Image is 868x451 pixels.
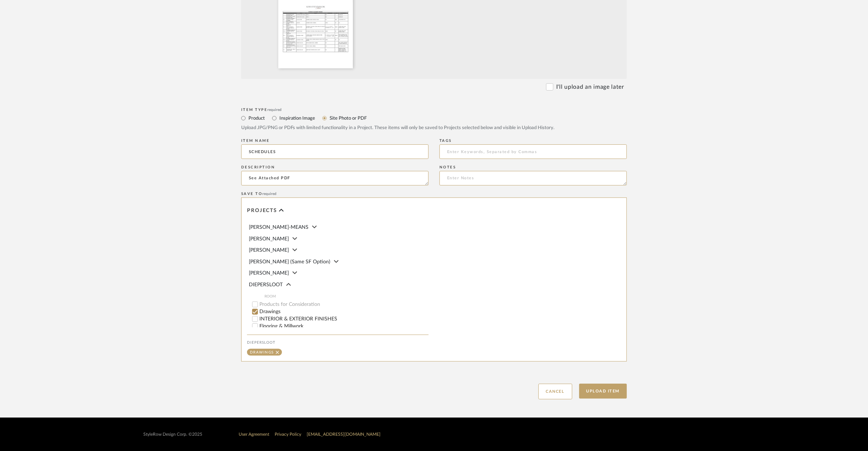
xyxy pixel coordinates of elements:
[249,271,289,276] span: [PERSON_NAME]
[439,139,627,143] div: Tags
[249,225,308,230] span: [PERSON_NAME]-MEANS
[264,294,429,299] span: ROOM
[259,324,429,329] label: Flooring & Millwork
[249,282,283,287] span: DIEPERSLOOT
[241,108,627,112] div: Item Type
[249,259,330,264] span: [PERSON_NAME] (Same SF Option)
[329,114,367,122] label: Site Photo or PDF
[263,192,277,196] span: required
[439,144,627,159] input: Enter Keywords, Separated by Commas
[248,114,265,122] label: Product
[241,124,627,132] div: Upload JPG/PNG or PDFs with limited functionality in a Project. These items will only be saved to...
[250,351,274,354] div: Drawings
[279,114,315,122] label: Inspiration Image
[247,208,277,214] span: Projects
[241,139,429,143] div: Item name
[439,165,627,169] div: Notes
[538,384,572,399] button: Cancel
[241,165,429,169] div: Description
[307,432,381,436] a: [EMAIL_ADDRESS][DOMAIN_NAME]
[143,432,202,437] div: StyleRow Design Corp. ©2025
[247,340,429,345] div: DIEPERSLOOT
[241,144,429,159] input: Enter Name
[556,83,624,91] label: I'll upload an image later
[268,108,282,112] span: required
[275,432,301,436] a: Privacy Policy
[241,192,627,196] div: Save To
[239,432,269,436] a: User Agreement
[249,236,289,242] span: [PERSON_NAME]
[249,248,289,253] span: [PERSON_NAME]
[259,309,429,314] label: Drawings
[259,316,429,322] label: INTERIOR & EXTERIOR FINISHES
[579,384,627,399] button: Upload Item
[241,113,627,123] mat-radio-group: Select item type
